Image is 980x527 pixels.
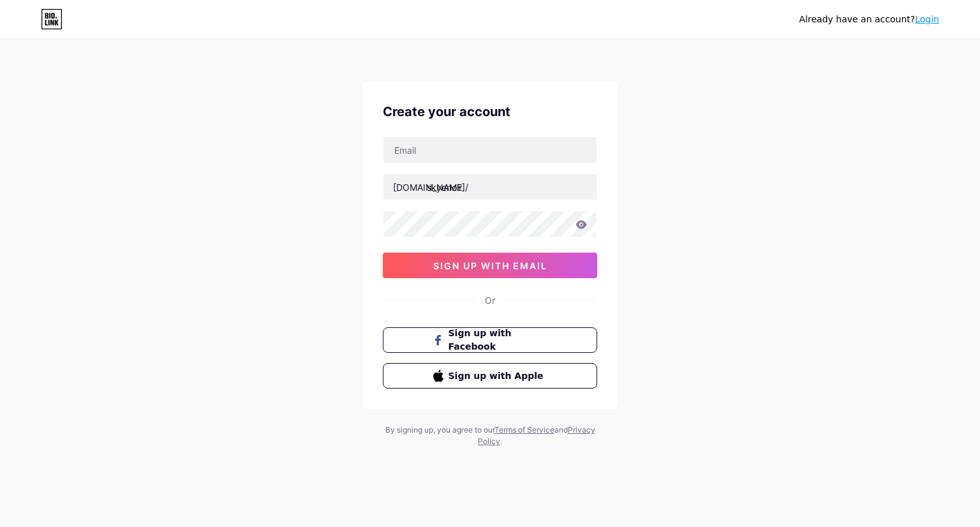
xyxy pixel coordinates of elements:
[449,327,547,353] span: Sign up with Facebook
[383,253,597,278] button: sign up with email
[915,14,939,24] a: Login
[382,424,598,447] div: By signing up, you agree to our and .
[393,181,468,194] div: [DOMAIN_NAME]/
[449,369,547,383] span: Sign up with Apple
[383,327,597,353] button: Sign up with Facebook
[799,13,939,26] div: Already have an account?
[383,137,597,163] input: Email
[494,425,554,434] a: Terms of Service
[383,102,597,121] div: Create your account
[433,260,547,271] span: sign up with email
[383,174,597,200] input: username
[383,363,597,389] button: Sign up with Apple
[485,293,495,307] div: Or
